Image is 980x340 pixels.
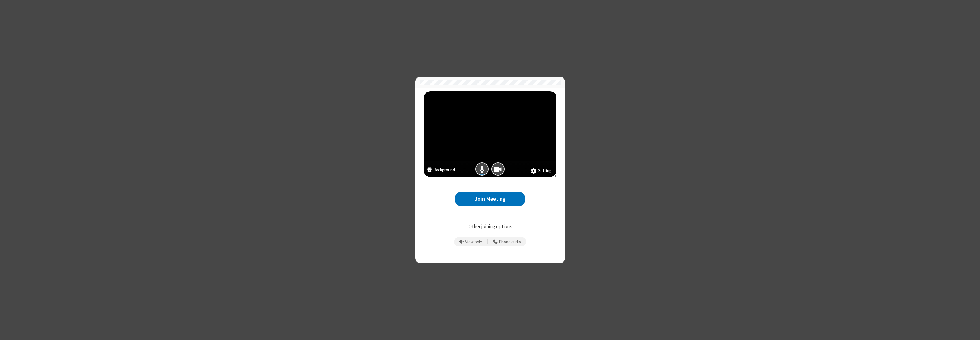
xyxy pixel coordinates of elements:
p: Other joining options [424,223,556,230]
button: Background [427,167,455,174]
button: Mic is on [475,162,489,176]
button: Camera is on [491,162,505,176]
span: View only [465,240,482,244]
button: Settings [531,168,554,174]
span: | [487,238,488,246]
span: Phone audio [499,240,521,244]
button: Join Meeting [455,192,525,206]
button: Prevent echo when there is already an active mic and speaker in the room. [457,237,484,247]
button: Use your phone for mic and speaker while you view the meeting on this device. [491,237,523,247]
